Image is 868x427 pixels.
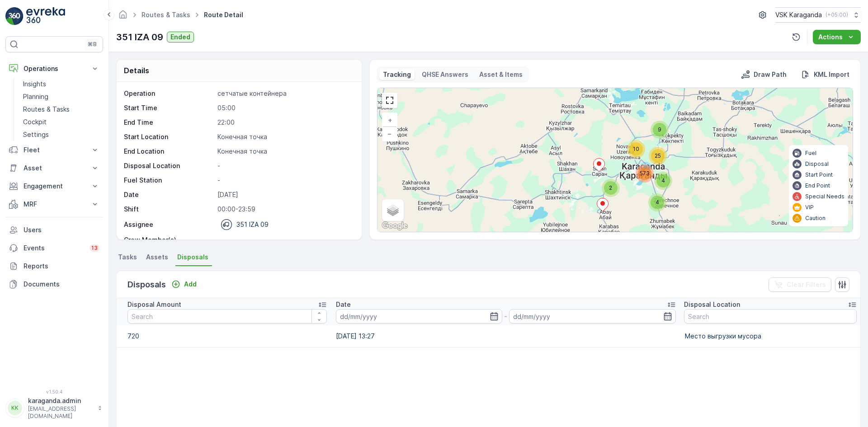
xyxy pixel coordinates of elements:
[805,193,844,200] p: Special Needs
[805,160,829,168] p: Disposal
[19,103,103,116] a: Routes & Tasks
[5,177,103,195] button: Engagement
[640,170,650,177] span: 573
[805,215,826,222] p: Caution
[124,235,214,244] p: Crew Member(s)
[124,65,149,76] p: Details
[737,69,790,80] button: Draw Path
[168,279,200,290] button: Add
[787,280,826,289] p: Clear Filters
[775,10,822,19] p: VSK Karaganda
[331,325,681,347] td: [DATE] 13:27
[202,10,245,19] span: Route Detail
[383,70,411,79] p: Tracking
[380,220,410,232] a: Open this area in Google Maps (opens a new window)
[217,235,352,244] p: -
[217,190,352,199] p: [DATE]
[217,89,352,98] p: сетчатыe контейнера
[184,280,197,289] p: Add
[5,7,24,25] img: logo
[127,300,181,309] p: Disposal Amount
[118,13,128,21] a: Homepage
[649,147,667,165] div: 25
[377,88,853,232] div: 0
[170,33,190,42] p: Ended
[24,244,84,253] p: Events
[5,396,103,420] button: KKkaraganda.admin[EMAIL_ADDRESS][DOMAIN_NAME]
[656,199,659,206] span: 4
[217,176,352,185] p: -
[217,132,352,141] p: Конечная точка
[336,309,503,324] input: dd/mm/yyyy
[805,182,830,189] p: End Point
[19,90,103,103] a: Planning
[124,103,214,113] p: Start Time
[636,164,654,183] div: 573
[509,309,676,324] input: dd/mm/yyyy
[124,161,214,170] p: Disposal Location
[24,64,85,73] p: Operations
[217,161,352,170] p: -
[24,280,99,289] p: Documents
[775,7,861,23] button: VSK Karaganda(+05:00)
[633,145,639,152] span: 10
[383,94,396,107] a: View Fullscreen
[655,152,661,159] span: 25
[124,220,153,229] p: Assignee
[217,205,352,214] p: 00:00-23:59
[124,89,214,98] p: Operation
[23,105,70,114] p: Routes & Tasks
[23,130,49,139] p: Settings
[19,128,103,141] a: Settings
[24,225,99,235] p: Users
[142,11,190,19] a: Routes & Tasks
[627,140,645,158] div: 10
[28,396,93,405] p: karaganda.admin
[5,275,103,293] a: Documents
[609,184,612,191] span: 2
[805,150,816,157] p: Fuel
[754,70,787,79] p: Draw Path
[648,193,666,211] div: 4
[217,118,352,127] p: 22:00
[504,311,507,322] p: -
[23,80,46,89] p: Insights
[805,204,814,211] p: VIP
[124,190,214,199] p: Date
[5,141,103,159] button: Fleet
[118,253,137,262] span: Tasks
[236,220,269,229] p: 351 IZA 09
[146,253,168,262] span: Assets
[127,278,166,291] p: Disposals
[5,257,103,275] a: Reports
[28,405,93,420] p: [EMAIL_ADDRESS][DOMAIN_NAME]
[769,277,831,292] button: Clear Filters
[826,11,848,19] p: ( +05:00 )
[5,159,103,177] button: Asset
[602,179,620,197] div: 2
[124,132,214,141] p: Start Location
[654,172,672,190] div: 4
[23,117,47,127] p: Cockpit
[124,176,214,185] p: Fuel Station
[19,116,103,128] a: Cockpit
[177,253,208,262] span: Disposals
[5,389,103,394] span: v 1.50.4
[124,147,214,156] p: End Location
[818,33,843,42] p: Actions
[23,92,48,101] p: Planning
[217,103,352,113] p: 05:00
[5,221,103,239] a: Users
[24,145,85,155] p: Fleet
[661,177,665,184] span: 4
[124,205,214,214] p: Shift
[383,113,396,127] a: Zoom In
[116,30,163,44] p: 351 IZA 09
[658,126,661,133] span: 9
[5,195,103,213] button: MRF
[24,182,85,191] p: Engagement
[24,200,85,209] p: MRF
[127,309,327,324] input: Search
[805,171,833,178] p: Start Point
[651,121,669,139] div: 9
